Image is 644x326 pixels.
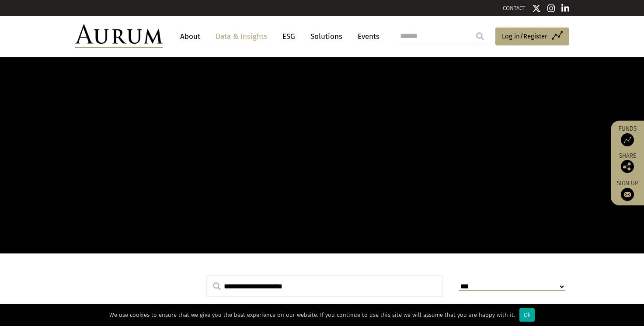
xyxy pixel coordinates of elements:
[621,188,634,201] img: Sign up to our newsletter
[306,28,347,45] a: Solutions
[278,28,299,45] a: ESG
[615,180,640,201] a: Sign up
[495,28,569,46] a: Log in/Register
[621,160,634,173] img: Share this post
[615,125,640,146] a: Funds
[353,28,379,45] a: Events
[532,4,541,13] img: Twitter icon
[547,4,555,13] img: Instagram icon
[621,133,634,146] img: Access Funds
[75,24,163,48] img: Aurum
[502,31,547,42] span: Log in/Register
[615,153,640,173] div: Share
[471,28,489,45] input: Submit
[213,282,221,290] img: search.svg
[503,5,526,11] a: CONTACT
[176,28,205,45] a: About
[519,308,535,322] div: Ok
[561,4,569,13] img: Linkedin icon
[211,28,272,45] a: Data & Insights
